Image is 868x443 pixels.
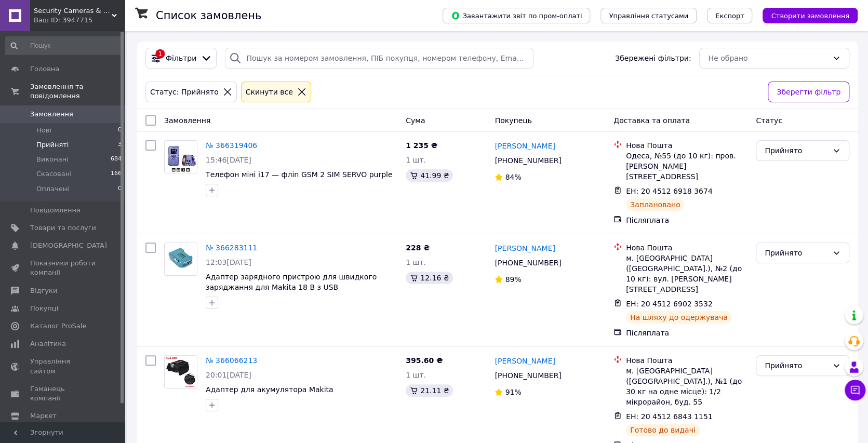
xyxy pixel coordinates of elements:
[492,368,563,383] div: [PHONE_NUMBER]
[406,356,443,365] span: 395.60 ₴
[756,116,782,125] span: Статус
[626,311,732,324] div: На шляху до одержувача
[406,156,426,164] span: 1 шт.
[206,371,251,379] span: 20:01[DATE]
[165,356,197,388] img: Фото товару
[626,412,713,421] span: ЕН: 20 4512 6843 1151
[30,286,57,296] span: Відгуки
[505,275,521,284] span: 89%
[5,36,123,55] input: Пошук
[626,253,747,294] div: м. [GEOGRAPHIC_DATA] ([GEOGRAPHIC_DATA].), №2 (до 10 кг): вул. [PERSON_NAME][STREET_ADDRESS]
[30,384,96,403] span: Гаманець компанії
[626,215,747,225] div: Післяплата
[206,385,333,394] a: Адаптер для акумулятора Makita
[30,259,96,277] span: Показники роботи компанії
[30,223,96,233] span: Товари та послуги
[406,272,453,284] div: 12.16 ₴
[495,243,555,253] a: [PERSON_NAME]
[615,53,691,63] span: Збережені фільтри:
[495,356,555,366] a: [PERSON_NAME]
[111,169,122,179] span: 166
[206,258,251,266] span: 12:03[DATE]
[495,116,531,125] span: Покупець
[118,184,122,194] span: 0
[626,424,700,436] div: Готово до видачі
[777,86,840,98] span: Зберегти фільтр
[715,12,744,20] span: Експорт
[492,256,563,270] div: [PHONE_NUMBER]
[36,169,72,179] span: Скасовані
[206,170,392,179] a: Телефон міні i17 — фліп GSM 2 SIM SERVO purple
[164,140,197,173] a: Фото товару
[763,8,858,23] button: Створити замовлення
[768,82,849,102] button: Зберегти фільтр
[164,355,197,388] a: Фото товару
[30,110,73,119] span: Замовлення
[34,6,112,16] span: Security Cameras & Games Store
[406,116,425,125] span: Cума
[600,8,697,23] button: Управління статусами
[165,141,197,173] img: Фото товару
[765,145,828,156] div: Прийнято
[406,258,426,266] span: 1 шт.
[36,140,69,150] span: Прийняті
[156,9,261,22] h1: Список замовлень
[626,328,747,338] div: Післяплата
[626,151,747,182] div: Одеса, №55 (до 10 кг): пров. [PERSON_NAME][STREET_ADDRESS]
[30,339,66,348] span: Аналітика
[626,355,747,366] div: Нова Пошта
[206,156,251,164] span: 15:46[DATE]
[765,360,828,371] div: Прийнято
[845,380,865,400] button: Чат з покупцем
[206,356,257,365] a: № 366066213
[626,187,713,195] span: ЕН: 20 4512 6918 3674
[765,247,828,259] div: Прийнято
[626,198,685,211] div: Заплановано
[609,12,688,20] span: Управління статусами
[626,300,713,308] span: ЕН: 20 4512 6902 3532
[30,64,59,74] span: Головна
[406,169,453,182] div: 41.99 ₴
[30,321,86,331] span: Каталог ProSale
[626,366,747,407] div: м. [GEOGRAPHIC_DATA] ([GEOGRAPHIC_DATA].), №1 (до 30 кг на одне місце): 1/2 мікрорайон, буд. 55
[34,16,125,25] div: Ваш ID: 3947715
[148,86,221,98] div: Статус: Прийнято
[495,141,555,151] a: [PERSON_NAME]
[613,116,690,125] span: Доставка та оплата
[30,82,125,101] span: Замовлення та повідомлення
[492,153,563,168] div: [PHONE_NUMBER]
[206,244,257,252] a: № 366283111
[118,140,122,150] span: 3
[771,12,849,20] span: Створити замовлення
[30,304,58,313] span: Покупці
[406,384,453,397] div: 21.11 ₴
[406,141,437,150] span: 1 235 ₴
[206,273,377,291] a: Адаптер зарядного пристрою для швидкого заряджання для Makita 18 В з USB
[244,86,295,98] div: Cкинути все
[118,126,122,135] span: 0
[111,155,122,164] span: 684
[30,206,81,215] span: Повідомлення
[30,357,96,375] span: Управління сайтом
[206,141,257,150] a: № 366319406
[30,411,57,421] span: Маркет
[36,184,69,194] span: Оплачені
[443,8,590,23] button: Завантажити звіт по пром-оплаті
[36,126,51,135] span: Нові
[406,371,426,379] span: 1 шт.
[626,140,747,151] div: Нова Пошта
[165,243,197,275] img: Фото товару
[164,243,197,276] a: Фото товару
[164,116,210,125] span: Замовлення
[708,52,828,64] div: Не обрано
[36,155,69,164] span: Виконані
[505,173,521,181] span: 84%
[451,11,582,20] span: Завантажити звіт по пром-оплаті
[30,241,107,250] span: [DEMOGRAPHIC_DATA]
[707,8,753,23] button: Експорт
[752,11,858,19] a: Створити замовлення
[225,48,533,69] input: Пошук за номером замовлення, ПІБ покупця, номером телефону, Email, номером накладної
